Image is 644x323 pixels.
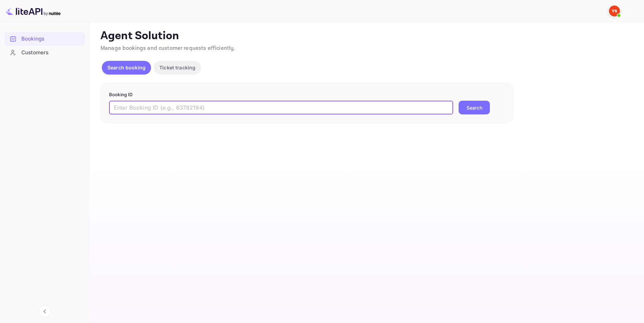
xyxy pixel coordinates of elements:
a: Customers [4,46,85,59]
img: LiteAPI logo [6,5,61,16]
button: Search [459,101,490,114]
img: Yandex Support [609,5,620,16]
p: Agent Solution [100,29,632,43]
p: Ticket tracking [159,64,195,71]
p: Booking ID [109,91,505,98]
div: Customers [4,46,85,59]
input: Enter Booking ID (e.g., 63782194) [109,101,453,114]
p: Search booking [107,64,146,71]
span: Manage bookings and customer requests efficiently. [100,45,235,52]
div: Bookings [21,35,82,43]
a: Bookings [4,32,85,45]
div: Customers [21,49,82,57]
div: Bookings [4,32,85,46]
button: Collapse navigation [39,305,51,318]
